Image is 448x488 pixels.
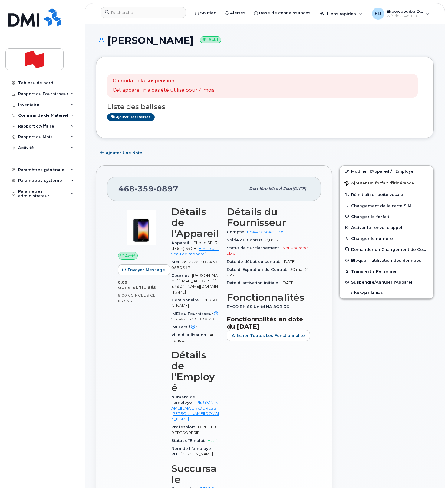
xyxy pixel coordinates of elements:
span: iPhone SE (3rd Gen) 64GB [171,241,219,251]
span: Actif [208,438,216,443]
span: Compte [227,230,247,234]
p: Cet appareil n'a pas été utilisé pour 4 mois [113,87,214,94]
h3: Fonctionnalités [227,292,310,303]
h3: Détails de l'Appareil [171,206,219,239]
button: Changement de la carte SIM [340,200,433,211]
span: 468 [118,184,178,193]
span: BYOD BN SS Unltd NA 8GB 36 [227,304,292,309]
span: Solde du Contrat [227,238,265,242]
span: IMEI actif [171,325,200,329]
button: Afficher Toutes les Fonctionnalité [227,330,310,341]
span: 8,00 Go [118,293,134,297]
a: Ajouter des balises [107,113,155,121]
img: image20231002-3703462-1angbar.jpeg [123,209,159,246]
a: 0544263846 - Bell [247,230,285,234]
span: Changer le forfait [351,214,389,219]
span: DIRECTEUR TRESORERIE [171,425,218,435]
span: 0,00 $ [265,238,278,242]
span: [PERSON_NAME][EMAIL_ADDRESS][PERSON_NAME][DOMAIN_NAME] [171,273,219,294]
button: Réinitialiser boîte vocale [340,189,433,200]
span: Ajouter une Note [106,150,142,156]
h1: [PERSON_NAME] [96,35,434,46]
span: Nom de l''employé RH [171,446,211,456]
h3: Liste des balises [107,103,423,111]
span: Dernière mise à jour [249,186,292,191]
span: Envoyer Message [128,267,165,273]
button: Bloquer l'utilisation des données [340,255,433,266]
span: — [200,325,204,329]
button: Changer le numéro [340,233,433,244]
h3: Fonctionnalités en date du [DATE] [227,316,310,330]
span: Suspendre/Annuler l'Appareil [351,280,413,284]
span: Statut de Surclassement [227,246,282,250]
h3: Détails du Fournisseur [227,206,310,228]
span: 89302610104370550317 [171,260,218,270]
span: 0897 [154,184,178,193]
span: Date d''activation initiale [227,281,282,285]
button: Ajouter une Note [96,147,147,158]
span: 359 [135,184,154,193]
span: utilisés [136,285,156,290]
span: Numéro de l'employé [171,395,195,405]
small: Actif [200,36,221,43]
span: Appareil [171,241,193,245]
span: Gestionnaire [171,298,202,302]
button: Demander un Changement de Compte [340,244,433,255]
span: Ville d’utilisation [171,333,209,337]
button: Suspendre/Annuler l'Appareil [340,277,433,287]
span: Actif [125,253,135,259]
button: Envoyer Message [118,264,170,275]
span: SIM [171,260,182,264]
span: [DATE] [283,259,296,264]
span: Arthabaska [171,333,218,343]
button: Changer le forfait [340,211,433,222]
span: inclus ce mois-ci [118,293,156,303]
span: Courriel [171,273,192,278]
button: Ajouter un forfait d’itinérance [340,177,433,189]
button: Activer le renvoi d'appel [340,222,433,233]
h3: Détails de l'Employé [171,350,219,393]
span: IMEI du Fournisseur [171,311,219,321]
button: Changer le IMEI [340,287,433,298]
span: 0,00 Octets [118,280,136,290]
span: Activer le renvoi d'appel [351,225,402,230]
span: Statut d''Emploi [171,438,208,443]
span: Afficher Toutes les Fonctionnalité [232,333,305,338]
h3: Succursale [171,463,219,485]
span: Ajouter un forfait d’itinérance [344,181,414,187]
span: Profession [171,425,198,429]
a: Modifier l'Appareil / l'Employé [340,166,433,177]
span: 354216331138556 [175,317,216,321]
a: [PERSON_NAME][EMAIL_ADDRESS][PERSON_NAME][DOMAIN_NAME] [171,400,219,421]
span: Date de début du contrat [227,259,283,264]
button: Transfert à Personnel [340,266,433,277]
span: [DATE] [282,281,295,285]
p: Candidat à la suspension [113,78,214,85]
span: [PERSON_NAME] [180,452,213,456]
span: Date d''Expiration du Contrat [227,267,290,272]
span: [DATE] [292,186,306,191]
